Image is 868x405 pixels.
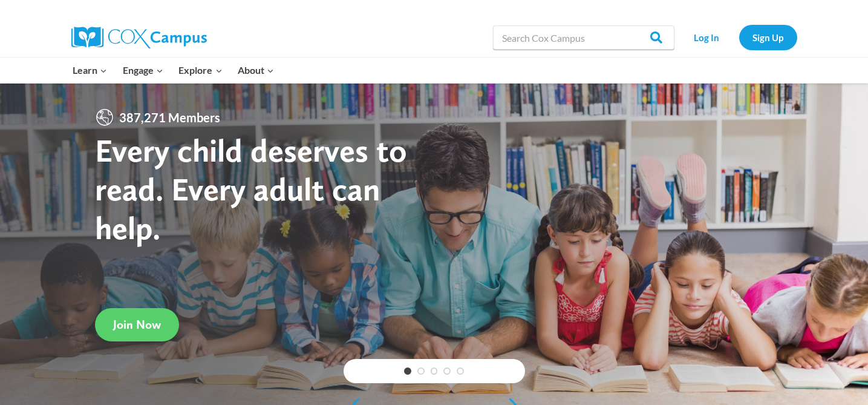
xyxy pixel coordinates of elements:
span: About [238,62,274,78]
a: Log In [680,25,733,50]
a: 2 [417,367,425,375]
a: Join Now [95,308,179,341]
span: Join Now [113,317,161,332]
input: Search Cox Campus [493,25,674,50]
a: 3 [431,367,438,375]
span: Explore [178,62,222,78]
span: Engage [123,62,163,78]
span: 387,271 Members [114,108,225,127]
a: 5 [457,367,464,375]
a: 1 [404,367,411,375]
img: Cox Campus [71,27,207,48]
nav: Primary Navigation [65,58,282,83]
nav: Secondary Navigation [680,25,797,50]
a: 4 [443,367,451,375]
strong: Every child deserves to read. Every adult can help. [95,131,407,246]
a: Sign Up [739,25,797,50]
span: Learn [73,62,107,78]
